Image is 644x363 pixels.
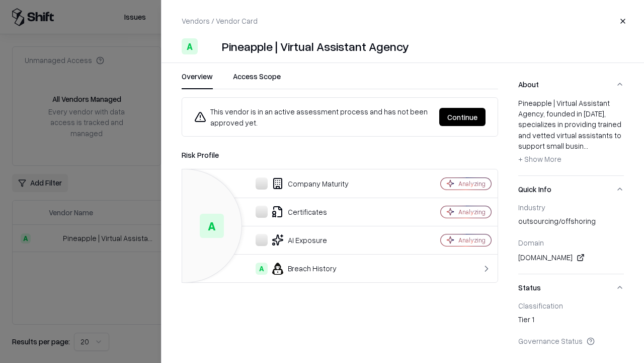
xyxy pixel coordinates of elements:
div: Quick Info [518,203,624,274]
div: Domain [518,238,624,247]
button: Quick Info [518,176,624,203]
div: Analyzing [458,208,486,216]
div: Industry [518,203,624,212]
div: Pineapple | Virtual Assistant Agency [222,38,409,54]
button: Status [518,274,624,301]
div: Company Maturity [190,177,406,190]
div: A [182,38,198,54]
button: Overview [182,71,213,89]
div: [DOMAIN_NAME] [518,252,624,264]
div: A [256,263,268,275]
button: Continue [439,108,486,126]
div: A [200,214,224,238]
div: About [518,98,624,175]
div: Analyzing [458,179,486,188]
div: Governance Status [518,336,624,345]
span: + Show More [518,154,561,163]
div: outsourcing/offshoring [518,216,624,230]
div: Tier 1 [518,314,624,328]
div: Pineapple | Virtual Assistant Agency, founded in [DATE], specializes in providing trained and vet... [518,98,624,167]
button: About [518,71,624,98]
button: Access Scope [233,71,281,89]
div: AI Exposure [190,234,406,246]
div: Breach History [190,263,406,275]
button: + Show More [518,151,561,167]
div: Analyzing [458,236,486,245]
div: Risk Profile [182,149,498,161]
div: This vendor is in an active assessment process and has not been approved yet. [194,106,431,128]
img: Pineapple | Virtual Assistant Agency [202,38,218,54]
span: ... [584,141,588,150]
p: Vendors / Vendor Card [182,16,258,26]
div: Classification [518,301,624,310]
div: Certificates [190,206,406,218]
